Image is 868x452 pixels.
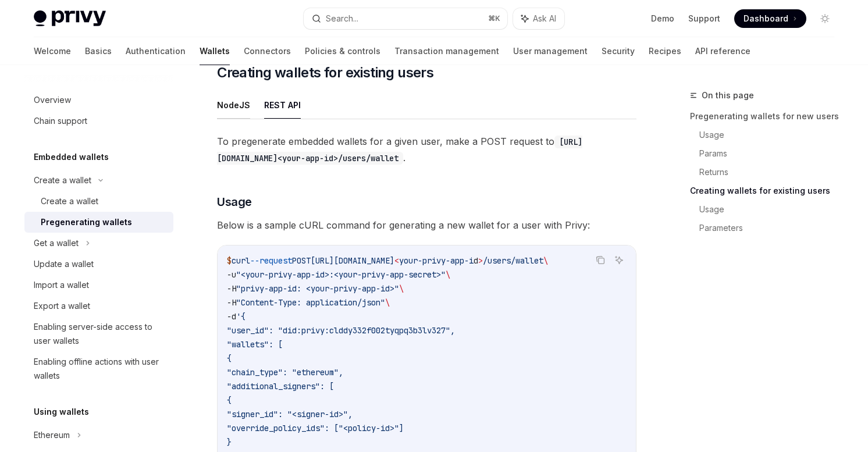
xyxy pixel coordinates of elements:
[34,428,70,442] div: Ethereum
[478,255,483,266] span: >
[227,297,236,308] span: -H
[217,217,636,233] span: Below is a sample cURL command for generating a new wallet for a user with Privy:
[227,437,232,447] span: }
[34,355,166,383] div: Enabling offline actions with user wallets
[236,283,399,294] span: "privy-app-id: <your-privy-app-id>"
[244,37,291,65] a: Connectors
[24,212,173,233] a: Pregenerating wallets
[34,257,94,271] div: Update a wallet
[305,37,380,65] a: Policies & controls
[264,91,301,119] button: REST API
[34,320,166,348] div: Enabling server-side access to user wallets
[699,163,844,181] a: Returns
[34,37,71,65] a: Welcome
[699,200,844,219] a: Usage
[446,269,450,280] span: \
[227,409,353,419] span: "signer_id": "<signer-id>",
[702,88,754,102] span: On this page
[399,283,404,294] span: \
[533,13,556,24] span: Ask AI
[24,191,173,212] a: Create a wallet
[394,255,399,266] span: <
[217,133,636,166] span: To pregenerate embedded wallets for a given user, make a POST request to .
[699,219,844,237] a: Parameters
[543,255,548,266] span: \
[690,181,844,200] a: Creating wallets for existing users
[227,255,232,266] span: $
[85,37,112,65] a: Basics
[688,13,720,24] a: Support
[695,37,750,65] a: API reference
[227,423,404,433] span: "override_policy_ids": ["<policy-id>"]
[602,37,635,65] a: Security
[232,255,250,266] span: curl
[34,150,109,164] h5: Embedded wallets
[24,111,173,131] a: Chain support
[227,381,334,392] span: "additional_signers": [
[227,325,455,336] span: "user_id": "did:privy:clddy332f002tyqpq3b3lv327",
[34,114,87,128] div: Chain support
[649,37,681,65] a: Recipes
[34,236,79,250] div: Get a wallet
[24,254,173,275] a: Update a wallet
[593,252,608,268] button: Copy the contents from the code block
[24,351,173,386] a: Enabling offline actions with user wallets
[399,255,474,266] span: your-privy-app-i
[217,63,433,82] span: Creating wallets for existing users
[236,311,246,322] span: '{
[304,8,507,29] button: Search...⌘K
[651,13,674,24] a: Demo
[513,37,588,65] a: User management
[311,255,394,266] span: [URL][DOMAIN_NAME]
[394,37,499,65] a: Transaction management
[734,9,806,28] a: Dashboard
[227,353,232,364] span: {
[34,299,90,313] div: Export a wallet
[34,93,71,107] div: Overview
[24,275,173,296] a: Import a wallet
[126,37,186,65] a: Authentication
[699,144,844,163] a: Params
[483,255,543,266] span: /users/wallet
[41,194,98,208] div: Create a wallet
[227,269,236,280] span: -u
[217,194,252,210] span: Usage
[326,12,358,26] div: Search...
[611,252,627,268] button: Ask AI
[34,278,89,292] div: Import a wallet
[24,90,173,111] a: Overview
[227,367,343,378] span: "chain_type": "ethereum",
[250,255,292,266] span: --request
[41,215,132,229] div: Pregenerating wallets
[699,126,844,144] a: Usage
[227,339,283,350] span: "wallets": [
[236,269,446,280] span: "<your-privy-app-id>:<your-privy-app-secret>"
[200,37,230,65] a: Wallets
[34,10,106,27] img: light logo
[292,255,311,266] span: POST
[217,91,250,119] button: NodeJS
[227,311,236,322] span: -d
[474,255,478,266] span: d
[34,173,91,187] div: Create a wallet
[236,297,385,308] span: "Content-Type: application/json"
[816,9,834,28] button: Toggle dark mode
[24,296,173,316] a: Export a wallet
[24,316,173,351] a: Enabling server-side access to user wallets
[744,13,788,24] span: Dashboard
[690,107,844,126] a: Pregenerating wallets for new users
[513,8,564,29] button: Ask AI
[488,14,500,23] span: ⌘ K
[227,395,232,405] span: {
[385,297,390,308] span: \
[34,405,89,419] h5: Using wallets
[227,283,236,294] span: -H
